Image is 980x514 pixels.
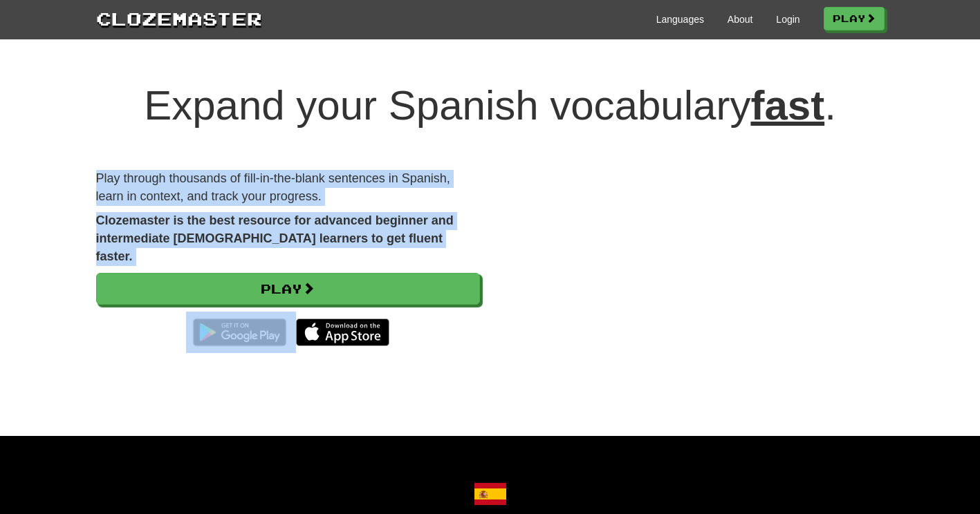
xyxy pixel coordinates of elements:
[96,273,480,305] a: Play
[96,6,262,31] a: Clozemaster
[96,213,454,263] strong: Clozemaster is the best resource for advanced beginner and intermediate [DEMOGRAPHIC_DATA] learne...
[96,83,885,128] h1: Expand your Spanish vocabulary .
[186,312,293,353] img: Get it on Google Play
[656,12,704,26] a: Languages
[728,12,753,26] a: About
[96,170,480,205] p: Play through thousands of fill-in-the-blank sentences in Spanish, learn in context, and track you...
[824,7,885,30] a: Play
[776,12,799,26] a: Login
[750,82,824,128] u: fast
[296,318,389,346] img: Download_on_the_App_Store_Badge_US-UK_135x40-25178aeef6eb6b83b96f5f2d004eda3bffbb37122de64afbaef7...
